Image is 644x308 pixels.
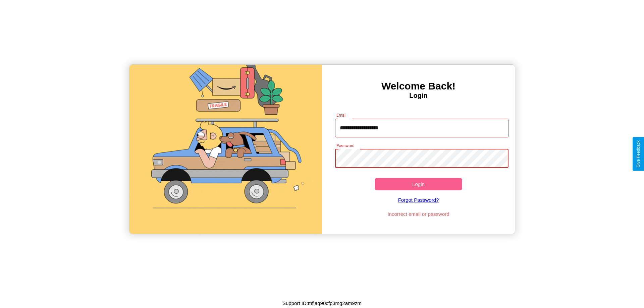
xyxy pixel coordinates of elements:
[375,178,462,190] button: Login
[336,112,347,118] label: Email
[332,209,505,219] p: Incorrect email or password
[636,140,641,168] div: Give Feedback
[332,190,505,209] a: Forgot Password?
[282,299,362,308] p: Support ID: mflaq90cfp3mg2am9zm
[322,80,515,92] h3: Welcome Back!
[129,65,322,234] img: gif
[336,143,354,148] label: Password
[322,92,515,100] h4: Login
